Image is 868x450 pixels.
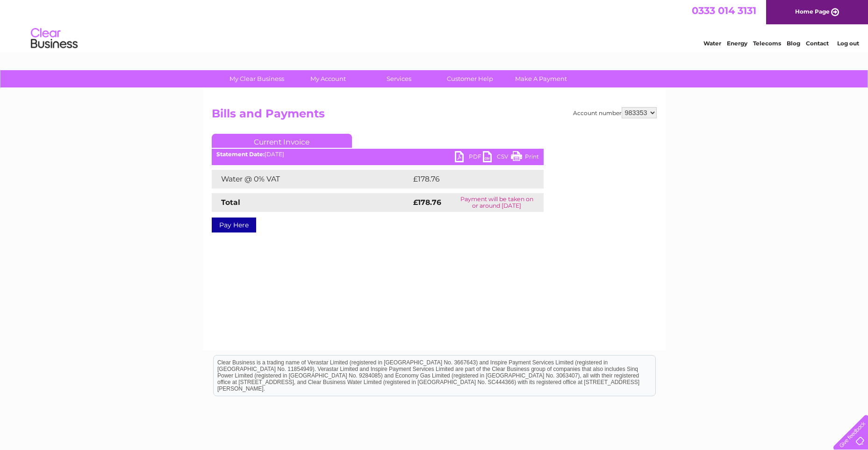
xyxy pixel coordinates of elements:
a: Make A Payment [502,70,580,87]
a: My Clear Business [218,70,295,87]
div: Account number [573,107,657,118]
a: Energy [727,40,747,47]
div: [DATE] [212,151,544,158]
a: Pay Here [212,218,256,232]
a: Contact [806,40,829,47]
td: £178.76 [411,170,526,189]
strong: £178.76 [413,198,441,207]
a: Blog [787,40,800,47]
a: Log out [837,40,859,47]
td: Payment will be taken on or around [DATE] [450,193,544,212]
a: Print [511,151,539,165]
div: Clear Business is a trading name of Verastar Limited (registered in [GEOGRAPHIC_DATA] No. 3667643... [214,5,655,45]
h2: Bills and Payments [212,107,657,125]
b: Statement Date: [216,151,265,158]
a: Water [703,40,721,47]
a: Customer Help [431,70,509,87]
a: 0333 014 3131 [692,5,756,16]
td: Water @ 0% VAT [212,170,411,189]
img: logo.png [30,24,78,53]
a: Current Invoice [212,134,352,148]
a: Services [360,70,438,87]
strong: Total [221,198,240,207]
a: My Account [289,70,366,87]
a: PDF [455,151,483,165]
a: CSV [483,151,511,165]
a: Telecoms [753,40,781,47]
